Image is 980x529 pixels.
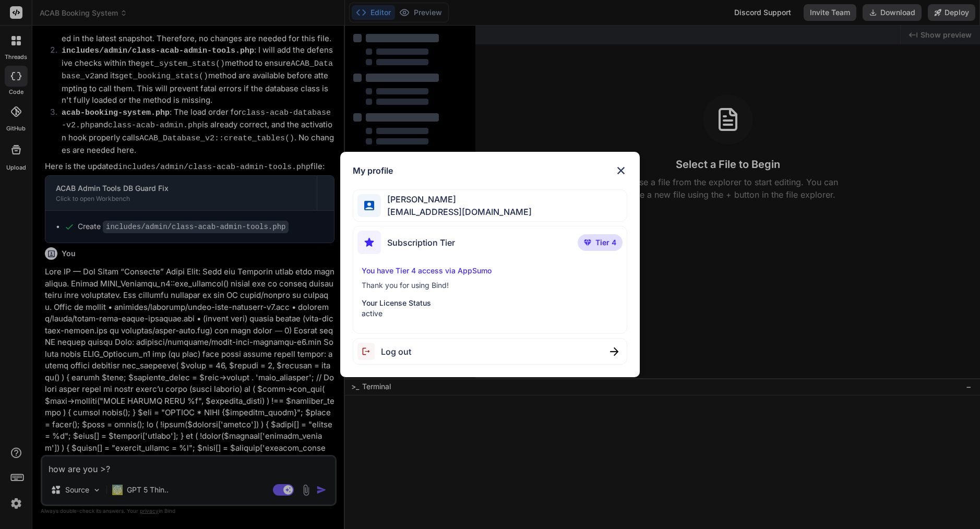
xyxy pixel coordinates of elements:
[353,164,393,177] h1: My profile
[615,164,627,177] img: close
[387,236,455,249] span: Subscription Tier
[610,347,618,356] img: close
[584,239,591,246] img: premium
[362,280,618,291] p: Thank you for using Bind!
[357,343,381,360] img: logout
[381,345,411,358] span: Log out
[595,237,616,248] span: Tier 4
[362,308,618,319] p: active
[364,201,374,211] img: profile
[381,206,532,218] span: [EMAIL_ADDRESS][DOMAIN_NAME]
[357,231,381,254] img: subscription
[381,193,532,206] span: [PERSON_NAME]
[362,266,618,276] p: You have Tier 4 access via AppSumo
[362,298,618,308] p: Your License Status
